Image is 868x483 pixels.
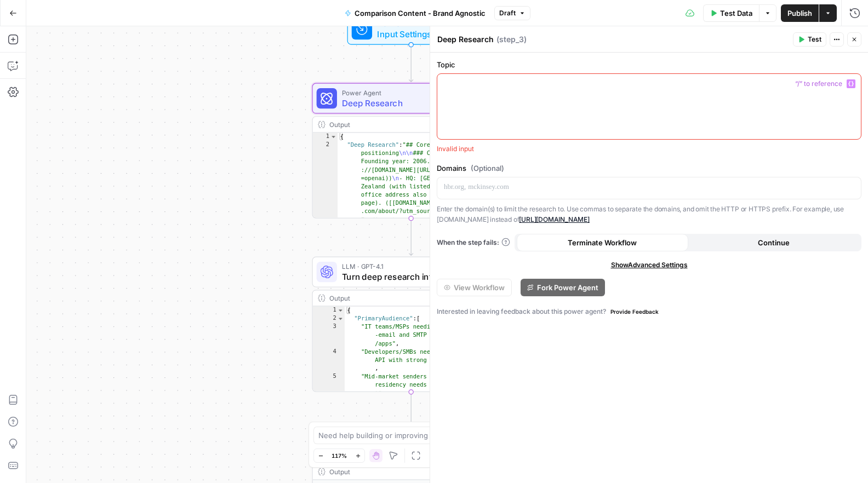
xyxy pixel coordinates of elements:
[437,204,861,225] p: Enter the domain(s) to limit the research to. Use commas to separate the domains, and omit the HT...
[610,307,659,316] span: Provide Feedback
[313,348,345,372] div: 4
[437,59,861,70] label: Topic
[793,32,826,47] button: Test
[791,79,847,88] span: “/” to reference
[329,119,475,130] div: Output
[409,45,413,82] g: Edge from start to step_3
[787,8,812,19] span: Publish
[703,4,759,22] button: Test Data
[329,467,475,477] div: Output
[377,27,440,40] span: Input Settings
[437,163,861,174] label: Domains
[312,257,510,392] div: LLM · GPT-4.1Turn deep research into JSOnStep 9Output{ "PrimaryAudience":[ "IT teams/MSPs needing...
[499,8,516,18] span: Draft
[496,34,527,45] span: ( step_3 )
[329,293,475,303] div: Output
[519,215,590,223] a: [URL][DOMAIN_NAME]
[568,237,637,248] span: Terminate Workflow
[808,34,821,44] span: Test
[332,451,347,460] span: 117%
[437,34,494,45] textarea: Deep Research
[437,279,512,296] button: View Workflow
[313,373,345,398] div: 5
[313,315,345,323] div: 2
[471,163,504,174] span: (Optional)
[342,88,475,98] span: Power Agent
[688,234,860,251] button: Continue
[494,6,530,20] button: Draft
[313,307,345,315] div: 1
[337,307,344,315] span: Toggle code folding, rows 1 through 118
[342,270,475,283] span: Turn deep research into JSOn
[313,133,338,141] div: 1
[338,4,492,22] button: Comparison Content - Brand Agnostic
[409,219,413,256] g: Edge from step_3 to step_9
[454,282,505,293] span: View Workflow
[437,238,510,248] a: When the step fails:
[437,305,861,318] div: Interested in leaving feedback about this power agent?
[337,315,344,323] span: Toggle code folding, rows 2 through 8
[437,144,861,154] div: Invalid input
[313,323,345,348] div: 3
[720,8,752,19] span: Test Data
[312,14,510,45] div: WorkflowInput SettingsInputs
[342,261,475,272] span: LLM · GPT-4.1
[355,8,486,19] span: Comparison Content - Brand Agnostic
[312,83,510,219] div: Power AgentDeep ResearchStep 3Output{ "Deep Research":"## Core company & positioning\n\n### Compa...
[611,260,688,270] span: Show Advanced Settings
[330,133,337,141] span: Toggle code folding, rows 1 through 3
[342,96,475,109] span: Deep Research
[521,279,605,296] button: Fork Power Agent
[758,237,790,248] span: Continue
[409,392,413,429] g: Edge from step_9 to step_2
[537,282,598,293] span: Fork Power Agent
[781,4,819,22] button: Publish
[606,305,663,318] button: Provide Feedback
